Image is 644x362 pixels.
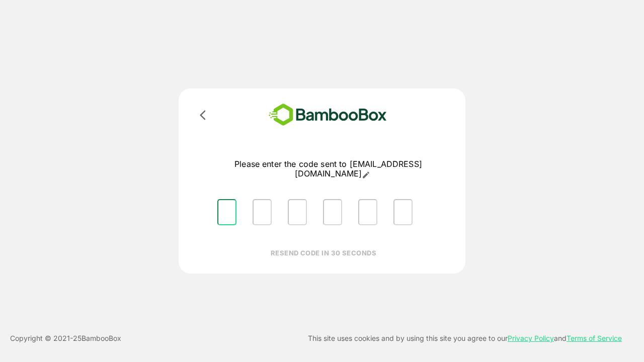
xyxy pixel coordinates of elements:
input: Please enter OTP character 6 [393,199,413,225]
input: Please enter OTP character 3 [288,199,307,225]
input: Please enter OTP character 5 [358,199,377,225]
p: This site uses cookies and by using this site you agree to our and [308,332,622,344]
img: bamboobox [254,101,401,129]
p: Copyright © 2021- 25 BambooBox [10,332,121,344]
p: Please enter the code sent to [EMAIL_ADDRESS][DOMAIN_NAME] [209,159,447,179]
a: Privacy Policy [508,334,554,342]
input: Please enter OTP character 1 [217,199,236,225]
input: Please enter OTP character 4 [323,199,342,225]
a: Terms of Service [567,334,622,342]
input: Please enter OTP character 2 [253,199,272,225]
